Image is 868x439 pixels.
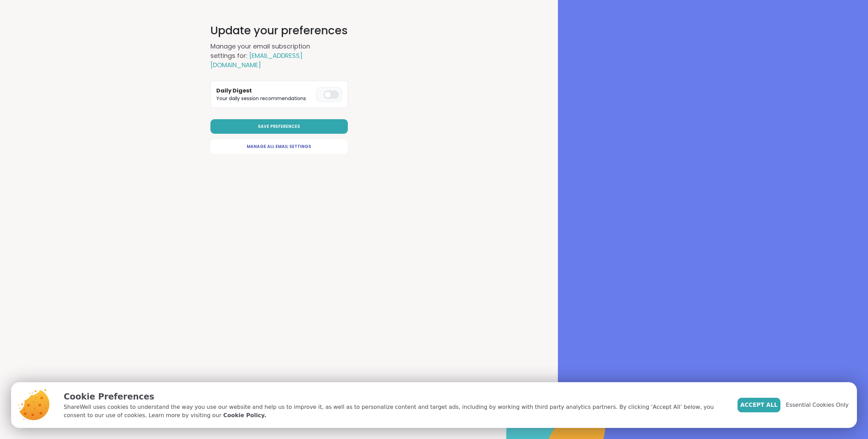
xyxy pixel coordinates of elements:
[210,139,348,154] a: Manage All Email Settings
[210,51,302,69] span: [EMAIL_ADDRESS][DOMAIN_NAME]
[210,42,335,70] h2: Manage your email subscription settings for:
[247,143,311,150] span: Manage All Email Settings
[738,398,780,412] button: Accept All
[786,401,849,409] span: Essential Cookies Only
[64,390,726,403] p: Cookie Preferences
[740,401,778,409] span: Accept All
[210,22,348,39] h1: Update your preferences
[216,87,314,95] h3: Daily Digest
[216,95,314,102] p: Your daily session recommendations
[64,403,726,420] p: ShareWell uses cookies to understand the way you use our website and help us to improve it, as we...
[223,411,266,420] a: Cookie Policy.
[210,119,348,134] button: Save Preferences
[258,123,300,130] span: Save Preferences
